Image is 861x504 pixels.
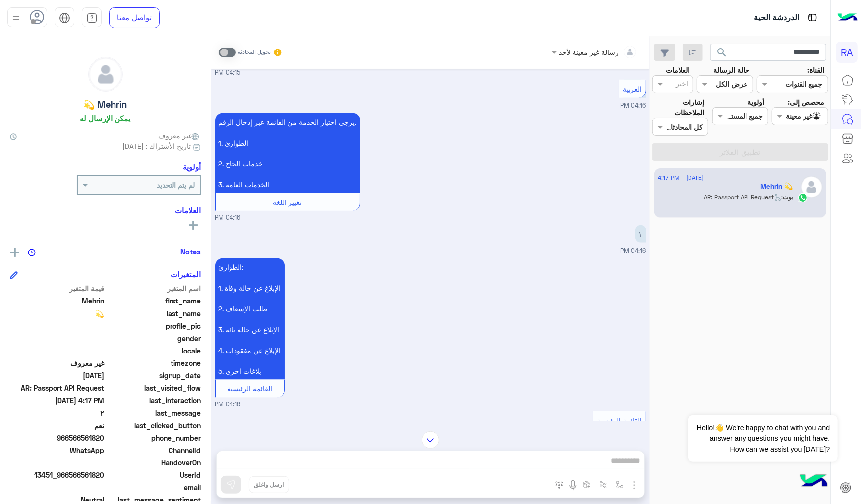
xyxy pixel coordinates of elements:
[215,113,360,193] p: 21/7/2025, 4:16 PM
[10,358,105,368] span: غير معروف
[623,85,642,93] span: العربية
[10,206,201,215] h6: العلامات
[10,420,105,431] span: نعم
[10,395,105,405] span: 2025-07-21T13:17:13.721Z
[183,162,201,171] h6: أولوية
[107,308,201,319] span: last_name
[107,383,201,393] span: last_visited_flow
[107,370,201,381] span: signup_date
[122,141,191,151] span: تاريخ الأشتراك : [DATE]
[80,114,131,123] h6: يمكن الإرسال له
[109,7,160,28] a: تواصل معنا
[89,57,122,91] img: defaultAdmin.png
[180,247,201,256] h6: Notes
[10,333,105,344] span: null
[716,47,728,58] span: search
[10,12,22,24] img: profile
[761,182,793,191] h5: Mehrin 💫
[10,457,105,468] span: null
[28,249,36,256] img: notes
[10,283,105,294] span: قيمة المتغير
[107,358,201,368] span: timezone
[704,193,783,201] span: : AR: Passport API Request
[107,420,201,431] span: last_clicked_button
[273,198,302,206] span: تغيير اللغة
[10,408,105,418] span: ٢
[652,97,705,118] label: إشارات الملاحظات
[10,248,19,257] img: add
[107,296,201,306] span: first_name
[798,193,808,202] img: WhatsApp
[215,213,241,223] span: 04:16 PM
[107,445,201,455] span: ChannelId
[621,247,646,254] span: 04:16 PM
[10,308,105,319] span: 💫
[836,42,858,63] div: RA
[215,68,241,78] span: 04:15 PM
[801,176,823,198] img: defaultAdmin.png
[597,416,642,425] span: القائمة الرئيسية
[422,431,439,449] img: scroll
[788,97,824,107] label: مخصص إلى:
[652,143,828,161] button: تطبيق الفلاتر
[107,321,201,331] span: profile_pic
[107,457,201,468] span: HandoverOn
[838,7,858,28] img: Logo
[215,258,285,380] p: 21/7/2025, 4:16 PM
[107,333,201,344] span: gender
[84,99,127,110] h5: Mehrin 💫
[238,49,271,56] small: تحويل المحادثة
[10,433,105,443] span: 966566561820
[635,225,646,243] p: 21/7/2025, 4:16 PM
[676,78,689,91] div: اختر
[10,482,105,493] span: null
[658,173,704,182] span: [DATE] - 4:17 PM
[107,283,201,294] span: اسم المتغير
[107,395,201,405] span: last_interaction
[215,400,241,409] span: 04:16 PM
[806,11,819,24] img: tab
[227,384,272,393] span: القائمة الرئيسية
[10,383,105,393] span: AR: Passport API Request
[621,102,646,109] span: 04:16 PM
[710,44,735,65] button: search
[86,12,98,24] img: tab
[666,65,689,75] label: العلامات
[249,476,289,493] button: ارسل واغلق
[107,433,201,443] span: phone_number
[82,7,102,28] a: tab
[10,445,105,455] span: 2
[171,270,201,279] h6: المتغيرات
[107,470,201,480] span: UserId
[10,470,105,480] span: 13451_966566561820
[754,11,799,25] p: الدردشة الحية
[107,482,201,493] span: email
[10,296,105,306] span: Mehrin
[107,408,201,418] span: last_message
[158,130,201,141] span: غير معروف
[10,370,105,381] span: 2024-12-03T14:51:01.922Z
[59,12,70,24] img: tab
[688,415,837,462] span: Hello!👋 We're happy to chat with you and answer any questions you might have. How can we assist y...
[797,464,831,499] img: hulul-logo.png
[713,65,749,75] label: حالة الرسالة
[783,193,793,201] span: بوت
[10,346,105,356] span: null
[107,346,201,356] span: locale
[747,97,764,107] label: أولوية
[807,65,824,75] label: القناة:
